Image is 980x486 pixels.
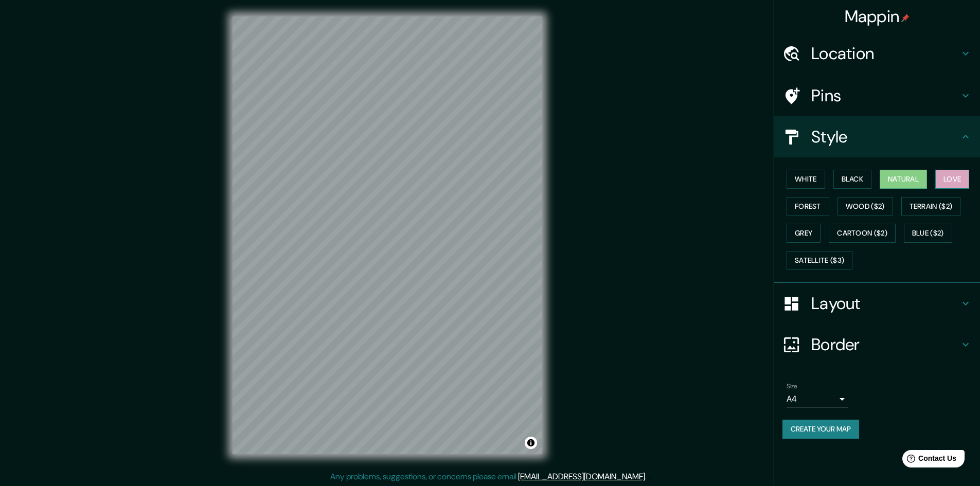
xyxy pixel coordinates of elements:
[935,170,969,189] button: Love
[233,16,542,454] canvas: Map
[787,224,821,243] button: Grey
[901,197,961,216] button: Terrain ($2)
[829,224,896,243] button: Cartoon ($2)
[330,471,647,483] p: Any problems, suggestions, or concerns please email .
[811,127,959,147] h4: Style
[811,85,959,106] h4: Pins
[774,116,980,157] div: Style
[904,224,952,243] button: Blue ($2)
[888,446,969,475] iframe: Help widget launcher
[647,471,648,483] div: .
[782,420,859,439] button: Create your map
[833,170,872,189] button: Black
[787,391,848,407] div: A4
[811,43,959,64] h4: Location
[774,33,980,74] div: Location
[787,197,829,216] button: Forest
[787,251,852,270] button: Satellite ($3)
[845,6,910,27] h4: Mappin
[811,334,959,355] h4: Border
[787,382,797,391] label: Size
[774,283,980,324] div: Layout
[525,437,537,449] button: Toggle attribution
[787,170,825,189] button: White
[880,170,927,189] button: Natural
[901,14,910,22] img: pin-icon.png
[648,471,650,483] div: .
[811,293,959,314] h4: Layout
[774,75,980,116] div: Pins
[518,471,645,482] a: [EMAIL_ADDRESS][DOMAIN_NAME]
[774,324,980,365] div: Border
[838,197,893,216] button: Wood ($2)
